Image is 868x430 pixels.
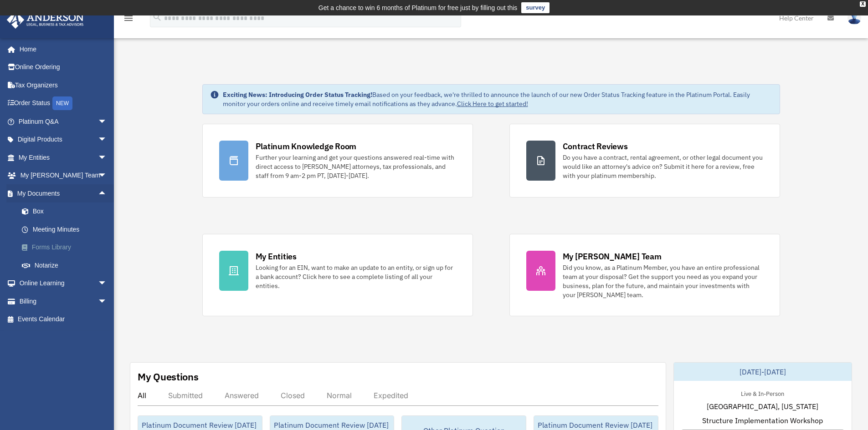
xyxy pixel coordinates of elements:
[98,167,116,185] span: arrow_drop_down
[318,2,518,13] div: Get a chance to win 6 months of Platinum for free just by filling out this
[6,40,116,58] a: Home
[860,1,866,7] div: close
[52,96,72,110] div: NEW
[563,153,763,180] div: Do you have a contract, rental agreement, or other legal document you would like an attorney's ad...
[563,251,662,262] div: My [PERSON_NAME] Team
[6,310,121,329] a: Events Calendar
[98,274,116,293] span: arrow_drop_down
[98,292,116,311] span: arrow_drop_down
[6,58,121,76] a: Online Ordering
[674,363,852,381] div: [DATE]-[DATE]
[13,202,121,221] a: Box
[707,401,818,412] span: [GEOGRAPHIC_DATA], [US_STATE]
[123,16,134,24] a: menu
[168,391,203,400] div: Submitted
[202,234,473,316] a: My Entities Looking for an EIN, want to make an update to an entity, or sign up for a bank accoun...
[6,76,121,94] a: Tax Organizers
[6,94,121,113] a: Order StatusNEW
[6,274,121,293] a: Online Learningarrow_drop_down
[202,124,473,197] a: Platinum Knowledge Room Further your learning and get your questions answered real-time with dire...
[138,370,199,384] div: My Questions
[509,124,780,197] a: Contract Reviews Do you have a contract, rental agreement, or other legal document you would like...
[563,263,763,299] div: Did you know, as a Platinum Member, you have an entire professional team at your disposal? Get th...
[4,11,87,29] img: Anderson Advisors Platinum Portal
[563,141,628,152] div: Contract Reviews
[256,141,357,152] div: Platinum Knowledge Room
[123,13,134,24] i: menu
[521,2,550,13] a: survey
[734,388,791,398] div: Live & In-Person
[6,148,121,167] a: My Entitiesarrow_drop_down
[98,148,116,167] span: arrow_drop_down
[374,391,408,400] div: Expedited
[6,112,121,131] a: Platinum Q&Aarrow_drop_down
[509,234,780,316] a: My [PERSON_NAME] Team Did you know, as a Platinum Member, you have an entire professional team at...
[256,263,456,290] div: Looking for an EIN, want to make an update to an entity, or sign up for a bank account? Click her...
[6,184,121,202] a: My Documentsarrow_drop_up
[98,112,116,131] span: arrow_drop_down
[13,238,121,257] a: Forms Library
[138,391,146,400] div: All
[457,100,528,108] a: Click Here to get started!
[152,12,162,22] i: search
[847,11,861,25] img: User Pic
[98,131,116,149] span: arrow_drop_down
[256,153,456,180] div: Further your learning and get your questions answered real-time with direct access to [PERSON_NAM...
[13,220,121,238] a: Meeting Minutes
[327,391,352,400] div: Normal
[6,131,121,149] a: Digital Productsarrow_drop_down
[6,167,121,185] a: My [PERSON_NAME] Teamarrow_drop_down
[223,91,372,99] strong: Exciting News: Introducing Order Status Tracking!
[225,391,259,400] div: Answered
[223,90,772,108] div: Based on your feedback, we're thrilled to announce the launch of our new Order Status Tracking fe...
[98,184,116,203] span: arrow_drop_up
[256,251,297,262] div: My Entities
[13,256,121,274] a: Notarize
[281,391,305,400] div: Closed
[6,292,121,310] a: Billingarrow_drop_down
[702,415,823,426] span: Structure Implementation Workshop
